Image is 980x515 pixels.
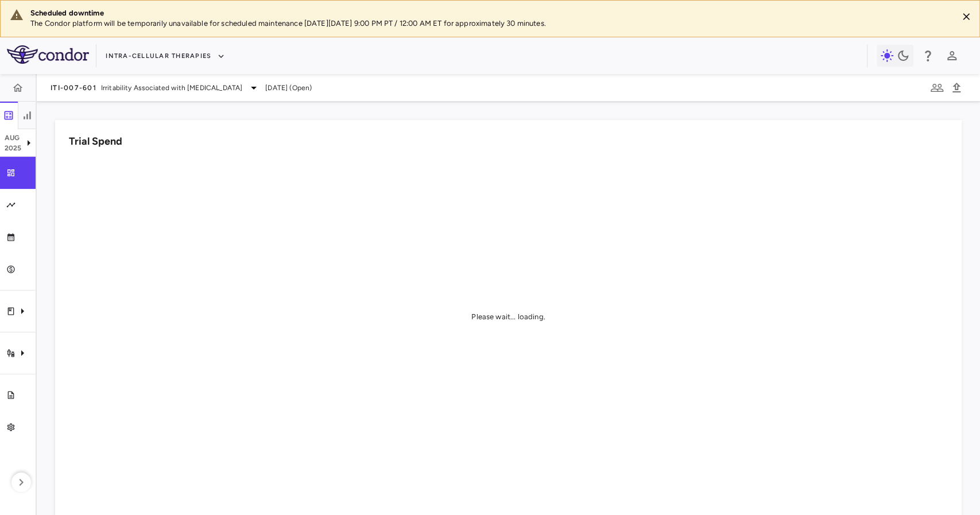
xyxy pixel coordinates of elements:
[7,45,89,64] img: logo-full-SnFGN8VE.png
[69,134,122,149] h6: Trial Spend
[5,143,22,153] p: 2025
[51,83,96,92] span: ITI-007-601
[265,83,312,93] span: [DATE] (Open)
[106,47,225,65] button: Intra-Cellular Therapies
[30,18,948,29] p: The Condor platform will be temporarily unavailable for scheduled maintenance [DATE][DATE] 9:00 P...
[958,8,975,25] button: Close
[101,83,242,93] span: Irritability Associated with [MEDICAL_DATA]
[5,133,22,143] p: Aug
[471,312,545,322] div: Please wait... loading.
[30,8,948,18] div: Scheduled downtime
